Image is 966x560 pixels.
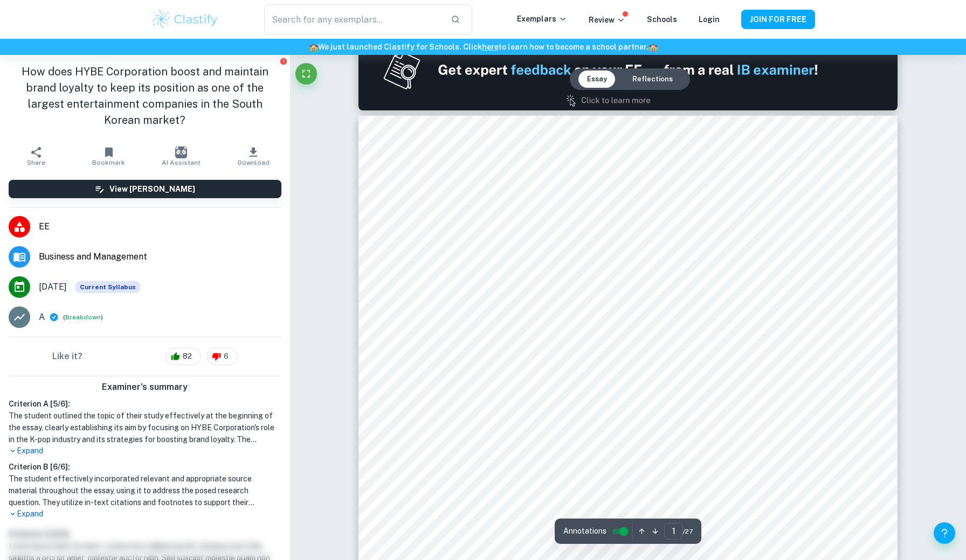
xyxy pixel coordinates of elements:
[683,527,693,536] span: / 27
[358,30,898,110] img: Ad
[9,410,281,445] h1: The student outlined the topic of their study effectively at the beginning of the essay, clearly ...
[934,522,955,544] button: Help and Feedback
[9,398,281,410] h6: Criterion A [ 5 / 6 ]:
[72,141,144,171] button: Bookmark
[218,351,234,362] span: 6
[9,64,281,128] h1: How does HYBE Corporation boost and maintain brand loyalty to keep its position as one of the lar...
[699,15,720,24] a: Login
[264,4,442,34] input: Search for any exemplars...
[206,348,238,365] div: 6
[563,526,606,537] span: Annotations
[9,461,281,473] h6: Criterion B [ 6 / 6 ]:
[4,381,286,394] h6: Examiner's summary
[177,351,198,362] span: 82
[309,43,318,51] span: 🏫
[39,311,45,324] p: A
[578,71,616,88] button: Essay
[741,10,815,29] button: JOIN FOR FREE
[280,57,288,65] button: Report issue
[109,183,195,195] h6: View [PERSON_NAME]
[9,473,281,508] h1: The student effectively incorporated relevant and appropriate source material throughout the essa...
[145,141,217,171] button: AI Assistant
[647,15,677,24] a: Schools
[9,180,281,198] button: View [PERSON_NAME]
[295,63,317,85] button: Fullscreen
[63,312,103,323] span: ( )
[151,9,219,30] img: Clastify logo
[2,41,964,53] h6: We just launched Clastify for Schools. Click to learn how to become a school partner.
[39,250,281,263] span: Business and Management
[39,220,281,233] span: EE
[217,141,289,171] button: Download
[65,312,101,322] button: Breakdown
[517,13,567,25] p: Exemplars
[52,350,82,363] h6: Like it?
[648,43,658,51] span: 🏫
[9,445,281,457] p: Expand
[92,159,125,166] span: Bookmark
[75,281,140,293] div: This exemplar is based on the current syllabus. Feel free to refer to it for inspiration/ideas wh...
[238,159,270,166] span: Download
[624,71,681,88] button: Reflections
[165,348,201,365] div: 82
[482,43,499,51] a: here
[175,146,187,158] img: AI Assistant
[589,14,625,26] p: Review
[39,281,67,293] span: [DATE]
[9,508,281,520] p: Expand
[75,281,140,293] span: Current Syllabus
[27,159,45,166] span: Share
[162,159,201,166] span: AI Assistant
